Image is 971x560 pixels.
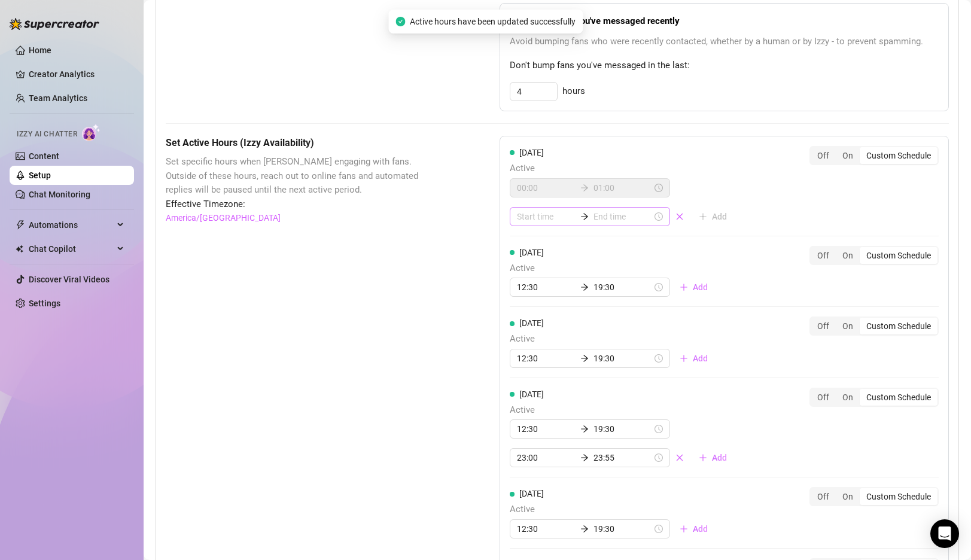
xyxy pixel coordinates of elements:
span: Avoid bumping fans who were recently contacted, whether by a human or by Izzy - to prevent spamming. [510,35,939,49]
div: segmented control [809,388,939,407]
span: arrow-right [580,283,589,291]
span: Don't bump fans you've messaged in the last: [510,59,939,73]
input: Start time [517,422,576,436]
span: plus [699,454,707,462]
a: Team Analytics [29,93,87,103]
span: plus [680,354,688,363]
span: Chat Copilot [29,239,114,258]
span: arrow-right [580,184,589,192]
button: Add [689,448,736,467]
div: Custom Schedule [860,488,937,505]
input: Start time [517,352,576,365]
div: Off [811,247,836,264]
input: End time [593,210,652,223]
span: plus [680,283,688,291]
input: End time [593,422,652,436]
img: AI Chatter [82,124,101,141]
div: Open Intercom Messenger [930,519,959,548]
span: plus [680,525,688,533]
div: Custom Schedule [860,247,937,264]
input: End time [593,281,652,294]
button: Add [670,278,717,297]
span: Automations [29,215,114,235]
span: [DATE] [519,148,544,157]
div: Custom Schedule [860,318,937,334]
div: segmented control [809,316,939,336]
span: Izzy AI Chatter [17,129,77,140]
div: On [836,147,860,164]
input: End time [593,522,652,535]
span: Set specific hours when [PERSON_NAME] engaging with fans. Outside of these hours, reach out to on... [166,155,440,197]
button: Add [689,207,736,226]
span: arrow-right [580,425,589,433]
button: Add [670,349,717,368]
span: [DATE] [519,489,544,498]
span: arrow-right [580,212,589,221]
span: Add [693,354,708,363]
span: close [675,454,684,462]
span: hours [562,84,585,99]
span: [DATE] [519,318,544,328]
span: Effective Timezone: [166,197,440,212]
div: Off [811,318,836,334]
span: Add [693,282,708,292]
span: close [675,212,684,221]
div: Custom Schedule [860,147,937,164]
a: Discover Viral Videos [29,275,109,284]
div: Custom Schedule [860,389,937,406]
a: Content [29,151,59,161]
span: arrow-right [580,525,589,533]
span: thunderbolt [16,220,25,230]
img: logo-BBDzfeDw.svg [10,18,99,30]
span: Active [510,162,736,176]
input: End time [593,181,652,194]
input: Start time [517,210,576,223]
input: Start time [517,281,576,294]
span: check-circle [395,17,405,26]
input: End time [593,451,652,464]
h5: Set Active Hours (Izzy Availability) [166,136,440,150]
button: Add [670,519,717,538]
span: [DATE] [519,389,544,399]
span: Add [712,453,727,462]
div: segmented control [809,487,939,506]
span: arrow-right [580,454,589,462]
div: segmented control [809,146,939,165]
img: Chat Copilot [16,245,23,253]
div: On [836,318,860,334]
div: segmented control [809,246,939,265]
a: Setup [29,171,51,180]
span: Active [510,332,717,346]
span: [DATE] [519,248,544,257]
input: Start time [517,451,576,464]
div: On [836,247,860,264]
span: arrow-right [580,354,589,363]
div: Off [811,488,836,505]
div: On [836,488,860,505]
div: Off [811,389,836,406]
span: Active [510,261,717,276]
strong: Don't bump fans you've messaged recently [510,16,680,26]
input: Start time [517,522,576,535]
a: America/[GEOGRAPHIC_DATA] [166,211,281,224]
a: Home [29,45,51,55]
span: Active hours have been updated successfully [410,15,576,28]
a: Settings [29,299,60,308]
div: Off [811,147,836,164]
input: Start time [517,181,576,194]
span: Active [510,403,736,418]
a: Chat Monitoring [29,190,90,199]
div: On [836,389,860,406]
span: Active [510,503,717,517]
a: Creator Analytics [29,65,124,84]
span: Add [693,524,708,534]
input: End time [593,352,652,365]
